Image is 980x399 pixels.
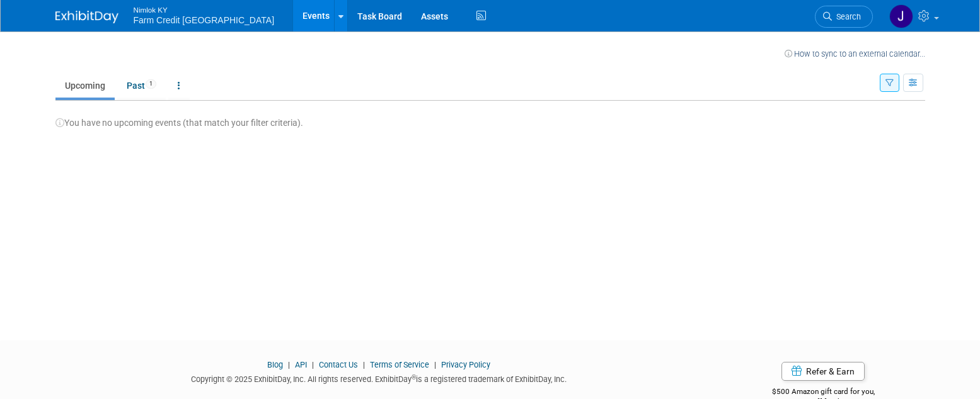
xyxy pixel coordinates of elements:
a: Upcoming [55,74,115,98]
sup: ® [412,374,416,381]
span: Search [832,12,861,21]
a: Refer & Earn [781,362,865,381]
a: Search [815,6,873,28]
span: | [360,360,368,369]
a: Blog [267,360,283,369]
a: API [295,360,307,369]
span: | [431,360,439,369]
span: Nimlok KY [134,3,275,16]
a: Terms of Service [370,360,429,369]
a: How to sync to an external calendar... [785,49,925,59]
a: Contact Us [319,360,358,369]
div: Copyright © 2025 ExhibitDay, Inc. All rights reserved. ExhibitDay is a registered trademark of Ex... [55,371,703,385]
span: | [285,360,293,369]
span: 1 [146,79,156,89]
img: Jackie Emerso [889,4,913,28]
a: Past1 [117,74,166,98]
span: | [309,360,317,369]
a: Privacy Policy [441,360,490,369]
img: ExhibitDay [55,11,118,23]
span: Farm Credit [GEOGRAPHIC_DATA] [134,15,275,25]
span: You have no upcoming events (that match your filter criteria). [55,118,303,128]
